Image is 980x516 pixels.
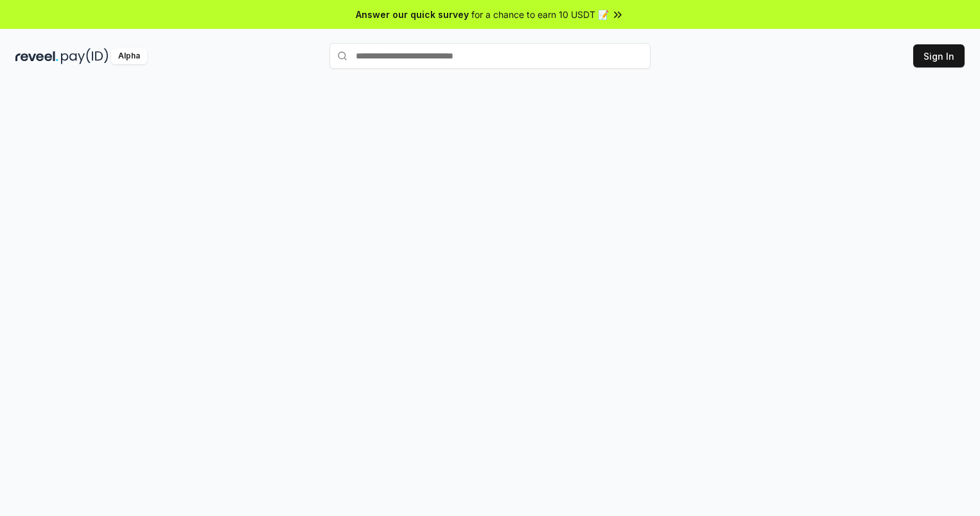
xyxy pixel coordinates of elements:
div: Alpha [111,48,147,64]
button: Sign In [913,44,965,67]
span: for a chance to earn 10 USDT 📝 [471,8,609,21]
span: Answer our quick survey [356,8,469,21]
img: pay_id [61,48,109,64]
img: reveel_dark [15,48,58,64]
